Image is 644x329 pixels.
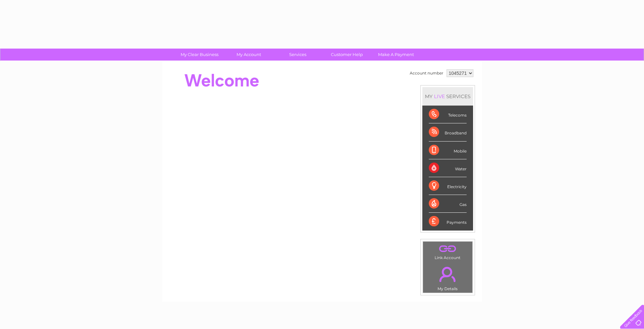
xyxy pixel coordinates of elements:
a: Customer Help [320,49,374,61]
a: My Clear Business [173,49,226,61]
a: . [425,243,471,255]
div: Broadband [429,123,467,141]
a: Make A Payment [369,49,423,61]
div: LIVE [433,93,446,99]
div: Electricity [429,177,467,195]
div: Gas [429,195,467,213]
a: . [425,263,471,286]
td: My Details [423,261,473,293]
td: Account number [408,68,445,79]
div: MY SERVICES [422,87,473,106]
a: My Account [222,49,275,61]
div: Telecoms [429,106,467,123]
a: Services [271,49,324,61]
div: Water [429,159,467,177]
td: Link Account [423,241,473,262]
div: Payments [429,213,467,230]
div: Mobile [429,142,467,159]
